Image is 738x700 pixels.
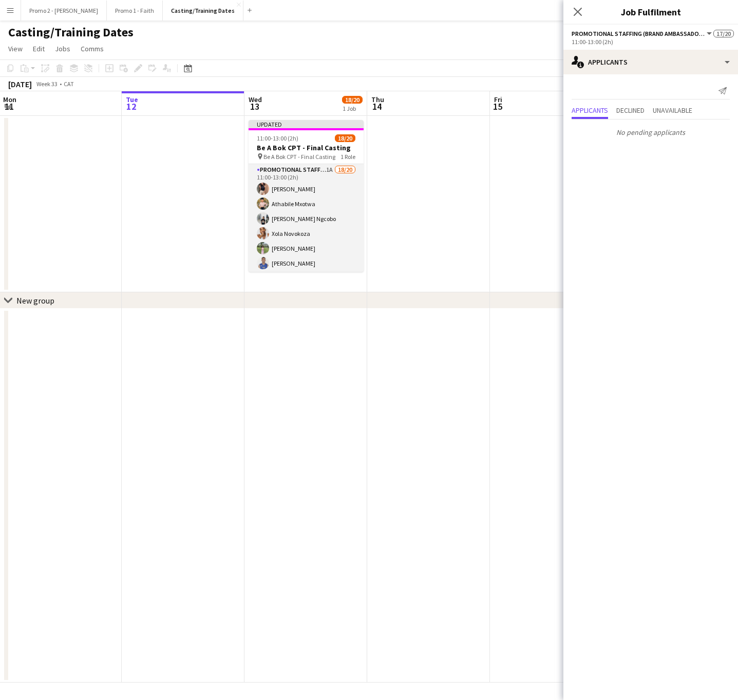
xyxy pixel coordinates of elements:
div: Updated [249,120,364,128]
span: View [8,44,23,53]
a: Comms [77,42,108,55]
p: No pending applicants [563,124,738,141]
h3: Job Fulfilment [563,5,738,18]
app-card-role: Promotional Staffing (Brand Ambassadors)1A18/2011:00-13:00 (2h)[PERSON_NAME]Athabile Mxotwa[PERSO... [249,164,364,485]
a: Jobs [51,42,74,55]
span: Mon [3,95,16,104]
div: 11:00-13:00 (2h) [572,38,730,46]
button: Promotional Staffing (Brand Ambassadors) [572,30,713,37]
button: Promo 2 - [PERSON_NAME] [21,1,107,21]
div: New group [16,295,54,306]
span: 14 [370,101,384,112]
span: Week 33 [34,80,60,88]
span: 12 [124,101,138,112]
span: Be A Bok CPT - Final Casting [263,153,335,161]
span: Comms [81,44,104,53]
a: Edit [29,42,49,55]
span: Unavailable [653,107,692,114]
span: 11:00-13:00 (2h) [257,134,298,142]
span: Fri [494,95,502,104]
div: [DATE] [8,79,32,89]
span: Thu [371,95,384,104]
span: Edit [33,44,45,53]
span: Wed [249,95,262,104]
app-job-card: Updated11:00-13:00 (2h)18/20Be A Bok CPT - Final Casting Be A Bok CPT - Final Casting1 RolePromot... [249,120,364,272]
span: Promotional Staffing (Brand Ambassadors) [572,30,705,37]
span: Declined [616,107,645,114]
span: Applicants [572,107,608,114]
span: 1 Role [340,153,355,161]
span: 13 [247,101,262,112]
div: 1 Job [343,105,362,112]
button: Casting/Training Dates [163,1,243,21]
span: 15 [493,101,502,112]
span: 18/20 [342,96,363,104]
div: Applicants [563,50,738,74]
h1: Casting/Training Dates [8,25,134,40]
button: Promo 1 - Faith [107,1,163,21]
span: Tue [126,95,138,104]
h3: Be A Bok CPT - Final Casting [249,143,364,152]
div: CAT [64,80,74,88]
span: Jobs [55,44,70,53]
span: 11 [2,101,16,112]
a: View [4,42,27,55]
span: 18/20 [335,134,355,142]
span: 17/20 [713,30,734,37]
